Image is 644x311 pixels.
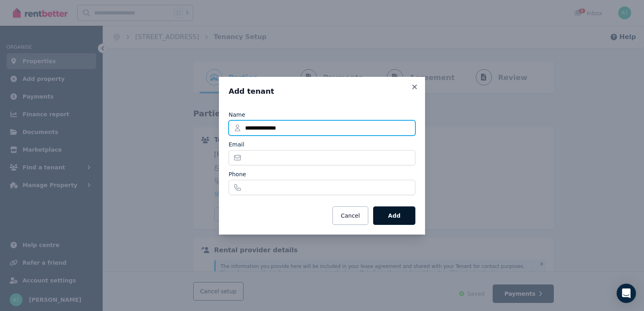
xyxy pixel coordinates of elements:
label: Name [229,111,245,119]
h3: Add tenant [229,87,415,96]
label: Phone [229,170,246,178]
label: Email [229,140,244,148]
button: Add [373,206,415,225]
div: Open Intercom Messenger [617,284,636,303]
button: Cancel [332,206,368,225]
